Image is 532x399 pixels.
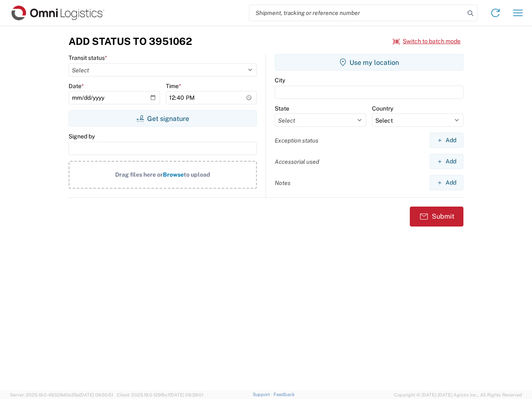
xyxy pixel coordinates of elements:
[10,392,113,397] span: Server: 2025.19.0-49328d0a35e
[275,105,289,112] label: State
[430,154,463,169] button: Add
[275,158,319,165] label: Accessorial used
[430,133,463,148] button: Add
[69,54,107,62] label: Transit status
[166,82,181,90] label: Time
[393,34,461,48] button: Switch to batch mode
[430,175,463,190] button: Add
[69,133,95,140] label: Signed by
[275,76,285,84] label: City
[275,179,291,187] label: Notes
[69,110,257,127] button: Get signature
[394,391,522,399] span: Copyright © [DATE]-[DATE] Agistix Inc., All Rights Reserved
[184,171,210,178] span: to upload
[69,35,192,47] h3: Add Status to 3951062
[170,392,203,397] span: [DATE] 09:39:01
[163,171,184,178] span: Browse
[79,392,113,397] span: [DATE] 09:50:51
[69,82,84,90] label: Date
[253,392,273,397] a: Support
[249,5,465,21] input: Shipment, tracking or reference number
[275,137,318,144] label: Exception status
[410,207,463,227] button: Submit
[273,392,295,397] a: Feedback
[117,392,203,397] span: Client: 2025.19.0-129fbcf
[275,54,463,71] button: Use my location
[115,171,163,178] span: Drag files here or
[372,105,393,112] label: Country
